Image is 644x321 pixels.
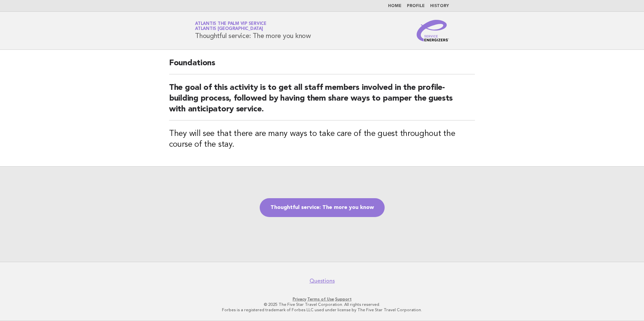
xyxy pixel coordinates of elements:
h2: The goal of this activity is to get all staff members involved in the profile-building process, f... [169,82,475,120]
a: Profile [407,4,425,8]
a: History [430,4,449,8]
a: Home [388,4,401,8]
a: Support [335,297,352,301]
h2: Foundations [169,58,475,74]
p: © 2025 The Five Star Travel Corporation. All rights reserved. [116,302,528,307]
a: Questions [310,278,335,284]
span: Atlantis [GEOGRAPHIC_DATA] [195,27,263,31]
a: Thoughtful service: The more you know [260,198,385,217]
p: Forbes is a registered trademark of Forbes LLC used under license by The Five Star Travel Corpora... [116,307,528,313]
a: Privacy [293,297,306,301]
a: Terms of Use [307,297,334,301]
p: · · [116,296,528,302]
a: Atlantis The Palm VIP ServiceAtlantis [GEOGRAPHIC_DATA] [195,22,266,31]
h1: Thoughtful service: The more you know [195,22,311,39]
img: Service Energizers [417,20,449,41]
h3: They will see that there are many ways to take care of the guest throughout the course of the stay. [169,129,475,150]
